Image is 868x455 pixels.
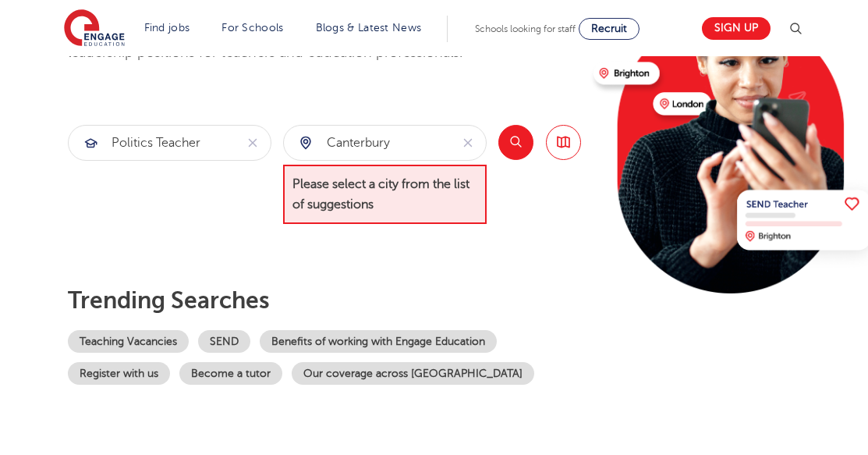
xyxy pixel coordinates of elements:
button: Clear [235,126,271,160]
div: Submit [283,125,487,161]
a: For Schools [221,22,283,34]
a: Blogs & Latest News [316,22,422,34]
input: Submit [284,126,450,160]
a: Benefits of working with Engage Education [260,330,497,353]
a: Teaching Vacancies [68,330,189,353]
a: Recruit [579,18,639,40]
button: Search [498,125,533,160]
a: Find jobs [144,22,190,34]
input: Submit [69,126,235,160]
span: Recruit [591,23,627,34]
p: Trending searches [68,286,581,315]
button: Clear [450,126,486,160]
a: SEND [198,330,250,353]
div: Submit [68,125,271,161]
a: Our coverage across [GEOGRAPHIC_DATA] [292,362,534,385]
span: Schools looking for staff [475,23,576,34]
a: Register with us [68,362,170,385]
span: Please select a city from the list of suggestions [283,165,487,225]
img: Engage Education [64,9,125,48]
a: Become a tutor [179,362,282,385]
a: Sign up [702,17,771,40]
